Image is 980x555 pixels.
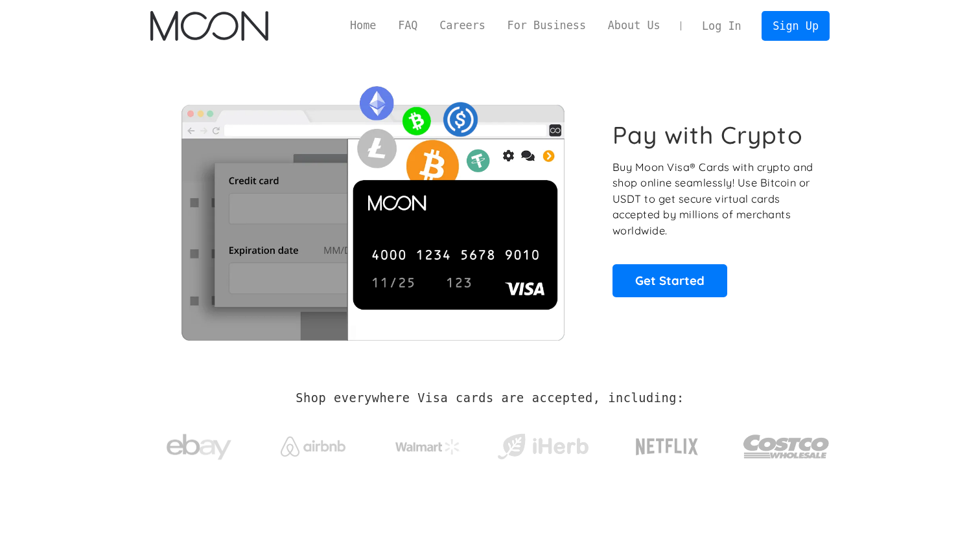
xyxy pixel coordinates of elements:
[150,11,268,41] a: home
[380,426,476,461] a: Walmart
[428,17,496,34] a: Careers
[150,11,268,41] img: Moon Logo
[150,77,594,340] img: Moon Cards let you spend your crypto anywhere Visa is accepted.
[612,120,803,150] h1: Pay with Crypto
[609,418,725,470] a: Netflix
[635,431,699,463] img: Netflix
[387,17,428,34] a: FAQ
[339,17,387,34] a: Home
[296,391,684,405] h2: Shop everywhere Visa cards are accepted, including:
[495,417,591,470] a: iHerb
[495,430,591,464] img: iHerb
[612,264,727,297] a: Get Started
[762,11,829,40] a: Sign Up
[597,17,671,34] a: About Us
[691,12,752,40] a: Log In
[395,439,460,455] img: Walmart
[265,424,362,463] a: Airbnb
[281,436,345,457] img: Airbnb
[612,159,815,239] p: Buy Moon Visa® Cards with crypto and shop online seamlessly! Use Bitcoin or USDT to get secure vi...
[496,17,597,34] a: For Business
[743,422,830,471] img: Costco
[167,427,231,468] img: ebay
[150,414,247,474] a: ebay
[743,409,830,477] a: Costco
